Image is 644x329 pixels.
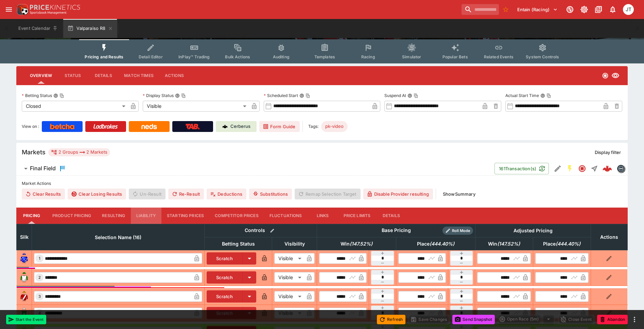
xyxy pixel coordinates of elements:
button: Overview [24,67,57,84]
input: search [462,4,499,15]
button: Deductions [207,189,246,199]
button: Details [376,208,406,224]
div: 2 Groups 2 Markets [51,148,107,156]
button: 161Transaction(s) [494,163,549,174]
button: Notifications [607,3,619,16]
a: 41ef8b2f-b9dc-4680-88c3-7363f0f0f38b [601,162,614,175]
em: ( 444.40 %) [556,240,580,248]
th: Actions [591,224,627,250]
img: PriceKinetics [30,5,80,10]
img: Betcha [50,124,74,129]
h6: Final Field [30,165,56,172]
button: Copy To Clipboard [546,93,551,98]
span: 3 [37,294,42,299]
label: Tags: [308,121,318,132]
button: Suspend AtCopy To Clipboard [407,93,412,98]
button: No Bookmarks [500,4,511,15]
span: Pricing and Results [85,54,123,59]
button: Copy To Clipboard [414,93,418,98]
span: Place(444.40%) [536,240,588,248]
button: Status [57,67,88,84]
button: Actual Start TimeCopy To Clipboard [540,93,545,98]
button: Bulk edit [268,226,277,235]
img: runner 3 [19,291,30,302]
button: Copy To Clipboard [181,93,186,98]
div: Visible [274,308,304,318]
button: Disable Provider resulting [363,189,433,199]
span: InPlay™ Trading [178,54,210,59]
th: Controls [204,224,317,237]
button: Match Times [119,67,159,84]
em: ( 147.52 %) [350,240,372,248]
button: Resulting [97,208,130,224]
svg: Closed [578,164,586,173]
span: Mark an event as closed and abandoned. [597,315,628,322]
span: pk-video [321,123,348,130]
button: Straight [588,162,601,175]
button: Liability [131,208,161,224]
span: Related Events [484,54,514,59]
span: Selection Name (16) [87,233,149,241]
button: ShowSummary [439,189,480,199]
button: Links [308,208,338,224]
span: Detail Editor [139,54,163,59]
button: Actions [159,67,190,84]
div: 41ef8b2f-b9dc-4680-88c3-7363f0f0f38b [603,164,612,173]
svg: Closed [602,72,609,79]
div: split button [498,314,555,324]
button: Display filter [591,147,625,158]
button: Josh Tanner [621,2,636,17]
img: Neds [141,124,157,129]
button: Scratch [207,290,243,303]
button: open drawer [3,3,15,16]
img: runner 2 [19,272,30,283]
button: Display StatusCopy To Clipboard [175,93,180,98]
label: View on : [22,121,39,132]
span: Betting Status [214,240,262,248]
div: Event type filters [79,39,564,63]
span: Place(444.40%) [410,240,462,248]
p: Betting Status [22,93,52,98]
span: Templates [314,54,335,59]
button: Select Tenant [513,4,562,15]
span: 2 [37,275,42,280]
button: Copy To Clipboard [306,93,310,98]
span: Visibility [277,240,312,248]
button: Re-Result [168,189,204,199]
span: Simulator [402,54,421,59]
button: Clear Results [22,189,65,199]
span: 1 [37,256,42,261]
span: Win(147.52%) [481,240,527,248]
h5: Markets [22,148,46,156]
button: Edit Detail [552,162,564,175]
img: Ladbrokes [93,124,118,129]
em: ( 147.52 %) [497,240,520,248]
p: Suspend At [384,93,406,98]
p: Scheduled Start [264,93,298,98]
a: Cerberus [216,121,257,132]
p: Cerberus [230,123,250,130]
button: Scratch [207,307,243,319]
span: Popular Bets [442,54,468,59]
th: Adjusted Pricing [475,224,591,237]
button: Betting StatusCopy To Clipboard [53,93,58,98]
button: Clear Losing Results [68,189,126,199]
img: Sportsbook Management [30,11,67,14]
img: PriceKinetics Logo [15,3,29,16]
div: Visible [274,253,304,264]
button: Scratch [207,271,243,284]
button: Scratch [207,252,243,265]
button: Valparaiso R8 [63,19,117,38]
button: Competitor Prices [209,208,264,224]
div: Show/hide Price Roll mode configuration. [442,227,473,235]
span: System Controls [526,54,559,59]
img: Cerberus [222,124,228,129]
button: Price Limits [338,208,376,224]
button: Details [88,67,119,84]
button: Send Snapshot [452,315,495,324]
th: Silk [17,224,32,250]
label: Market Actions [22,178,622,189]
div: betmakers [617,164,625,173]
button: Final Field [16,162,494,175]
